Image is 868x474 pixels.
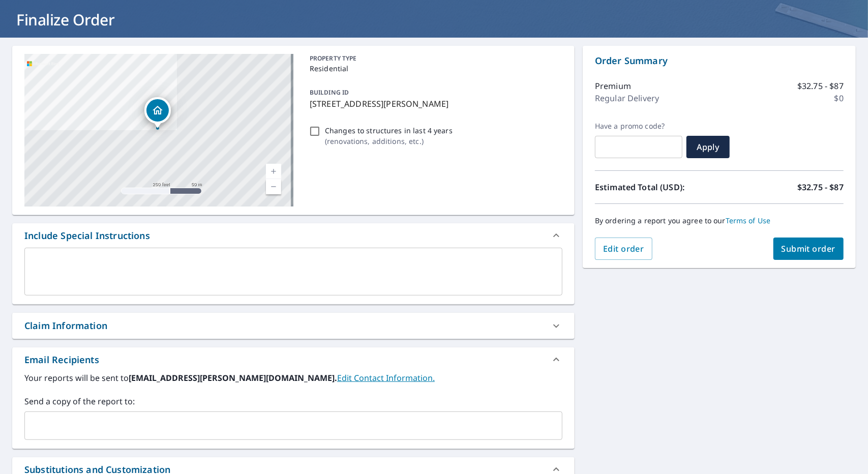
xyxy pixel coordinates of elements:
[144,97,171,129] div: Dropped pin, building 1, Residential property, 217 Stoner Ave NE Bemidji, MN 56601
[24,229,150,243] div: Include Special Instructions
[24,395,562,407] label: Send a copy of the report to:
[129,372,337,383] b: [EMAIL_ADDRESS][PERSON_NAME][DOMAIN_NAME].
[773,238,844,260] button: Submit order
[12,223,575,248] div: Include Special Instructions
[695,141,722,153] span: Apply
[325,136,453,146] p: ( renovations, additions, etc. )
[310,63,558,74] p: Residential
[266,179,281,194] a: Current Level 17, Zoom Out
[12,9,856,30] h1: Finalize Order
[595,216,844,225] p: By ordering a report you agree to our
[325,125,453,136] p: Changes to structures in last 4 years
[595,238,652,260] button: Edit order
[12,313,575,339] div: Claim Information
[595,54,844,68] p: Order Summary
[834,92,844,104] p: $0
[782,243,836,254] span: Submit order
[24,372,562,384] label: Your reports will be sent to
[12,347,575,372] div: Email Recipients
[24,319,107,333] div: Claim Information
[337,372,435,383] a: EditContactInfo
[266,164,281,179] a: Current Level 17, Zoom In
[310,54,558,63] p: PROPERTY TYPE
[24,353,99,367] div: Email Recipients
[310,88,349,97] p: BUILDING ID
[797,80,844,92] p: $32.75 - $87
[310,98,558,110] p: [STREET_ADDRESS][PERSON_NAME]
[686,136,730,158] button: Apply
[726,216,771,225] a: Terms of Use
[595,122,682,131] label: Have a promo code?
[797,181,844,193] p: $32.75 - $87
[595,92,659,104] p: Regular Delivery
[595,181,720,193] p: Estimated Total (USD):
[595,80,631,92] p: Premium
[603,243,644,254] span: Edit order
